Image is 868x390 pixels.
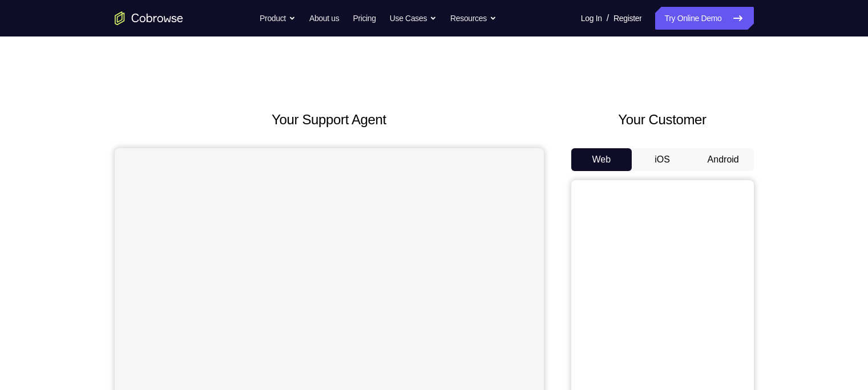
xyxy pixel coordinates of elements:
a: Pricing [353,7,376,30]
h2: Your Support Agent [115,109,544,130]
a: Go to the home page [115,11,183,25]
button: iOS [632,148,693,171]
h2: Your Customer [571,109,754,130]
a: Try Online Demo [655,7,753,30]
button: Product [260,7,296,30]
a: About us [309,7,339,30]
span: / [607,11,609,25]
button: Android [693,148,754,171]
button: Web [571,148,632,171]
a: Register [613,7,641,30]
button: Resources [450,7,496,30]
a: Log In [581,7,602,30]
button: Use Cases [390,7,437,30]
